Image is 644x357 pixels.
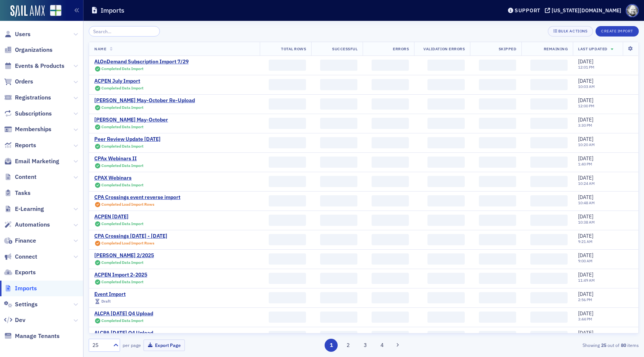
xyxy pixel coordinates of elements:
span: [DATE] [578,97,593,104]
a: Connect [4,253,37,261]
a: Memberships [4,125,51,133]
span: Events & Products [15,62,64,70]
span: [DATE] [578,310,593,317]
span: Completed Data Import [101,124,143,129]
a: Peer Review Update [DATE] [94,136,161,143]
span: ‌ [530,118,568,129]
span: ‌ [372,331,409,342]
span: ‌ [427,176,465,187]
span: ‌ [479,253,516,265]
strong: 25 [600,342,607,348]
span: ‌ [320,157,357,168]
a: Settings [4,300,38,309]
span: Email Marketing [15,157,59,165]
span: [DATE] [578,155,593,162]
span: Manage Tenants [15,332,60,340]
div: ALCPA [DATE] Q4 Upload [94,310,153,317]
a: Manage Tenants [4,332,60,340]
span: ‌ [530,98,568,110]
span: Total Rows [281,46,306,51]
button: 2 [342,339,355,352]
span: Validation Errors [423,46,465,51]
span: ‌ [269,137,306,148]
span: ‌ [372,157,409,168]
span: ‌ [320,60,357,71]
span: ‌ [372,118,409,129]
span: ‌ [372,176,409,187]
span: ‌ [320,312,357,323]
span: ‌ [427,60,465,71]
span: Settings [15,300,38,309]
a: [PERSON_NAME] May-October Re-Upload [94,97,195,104]
span: Name [94,46,106,51]
span: Completed Data Import [101,279,143,284]
time: 12:01 PM [578,64,594,70]
span: [DATE] [578,58,593,65]
span: [DATE] [578,78,593,84]
a: Event Import [94,291,126,298]
time: 9:00 AM [578,258,593,263]
span: ‌ [479,157,516,168]
span: Draft [101,298,111,304]
a: CPA Crossings event reverse import [94,194,180,201]
time: 12:00 PM [578,103,594,108]
button: 3 [359,339,372,352]
span: Registrations [15,94,51,102]
span: ‌ [269,98,306,110]
span: ‌ [269,234,306,245]
span: ‌ [320,215,357,226]
span: [DATE] [578,213,593,220]
span: ‌ [372,137,409,148]
span: Completed Data Import [101,221,143,226]
span: ‌ [372,234,409,245]
span: Connect [15,253,37,261]
span: [DATE] [578,291,593,297]
a: Reports [4,141,36,149]
img: SailAMX [50,5,61,16]
a: Users [4,30,31,38]
span: Tasks [15,189,31,197]
span: ‌ [427,118,465,129]
span: Completed Data Import [101,163,143,168]
input: Search… [89,26,160,37]
span: [DATE] [578,329,593,336]
span: ‌ [530,312,568,323]
span: ‌ [530,331,568,342]
span: ‌ [427,253,465,265]
span: ‌ [269,157,306,168]
span: Completed Data Import [101,318,143,323]
span: ‌ [530,215,568,226]
a: Orders [4,78,33,86]
span: ‌ [427,292,465,303]
time: 1:40 PM [578,161,592,167]
span: ‌ [372,215,409,226]
button: [US_STATE][DOMAIN_NAME] [545,8,624,13]
a: CPAX Webinars [94,175,143,181]
span: [DATE] [578,271,593,278]
div: [PERSON_NAME] 2/2025 [94,252,154,259]
span: Skipped [499,46,517,51]
span: ‌ [479,195,516,206]
div: [US_STATE][DOMAIN_NAME] [552,7,621,14]
span: ‌ [320,98,357,110]
span: ‌ [269,60,306,71]
button: 1 [325,339,338,352]
time: 2:56 PM [578,297,592,302]
span: Memberships [15,125,51,133]
span: Finance [15,237,36,245]
span: ‌ [427,234,465,245]
span: [DATE] [578,194,593,200]
span: ‌ [269,331,306,342]
span: ‌ [479,273,516,284]
span: ‌ [372,79,409,90]
div: ACPEN Import 2-2025 [94,272,147,278]
img: SailAMX [10,5,45,17]
span: E-Learning [15,205,44,213]
span: Organizations [15,46,53,54]
span: Successful [332,46,357,51]
button: 4 [376,339,389,352]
